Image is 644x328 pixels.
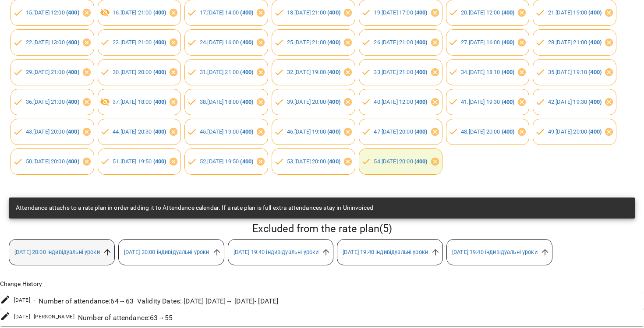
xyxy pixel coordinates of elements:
[66,158,79,165] b: ( 400 )
[359,89,442,115] div: 40.[DATE] 12:00 (400)
[153,158,166,165] b: ( 400 )
[11,119,94,145] div: 43.[DATE] 20:00 (400)
[66,128,79,135] b: ( 400 )
[327,99,340,105] b: ( 400 )
[26,128,79,135] a: 43.[DATE] 20:00 (400)
[287,128,340,135] a: 46.[DATE] 19:00 (400)
[34,313,74,321] span: [PERSON_NAME]
[502,39,515,46] b: ( 400 )
[66,99,79,105] b: ( 400 )
[446,29,530,56] div: 27.[DATE] 16:00 (400)
[272,119,355,145] div: 46.[DATE] 19:00 (400)
[548,69,602,75] a: 35.[DATE] 19:10 (400)
[327,39,340,46] b: ( 400 )
[240,158,253,165] b: ( 400 )
[184,59,268,85] div: 31.[DATE] 21:00 (400)
[287,99,340,105] a: 39.[DATE] 20:00 (400)
[446,59,530,85] div: 34.[DATE] 18:10 (400)
[452,249,538,255] a: [DATE] 19:40 індивідуальні уроки
[588,69,602,75] b: ( 400 )
[359,119,442,145] div: 47.[DATE] 20:00 (400)
[287,39,340,46] a: 25.[DATE] 21:00 (400)
[98,59,181,85] div: 30.[DATE] 20:00 (400)
[374,69,427,75] a: 33.[DATE] 21:00 (400)
[37,294,135,308] div: Number of attendance : 64 → 63
[240,39,253,46] b: ( 400 )
[11,89,94,115] div: 36.[DATE] 21:00 (400)
[327,158,340,165] b: ( 400 )
[327,128,340,135] b: ( 400 )
[502,128,515,135] b: ( 400 )
[414,69,428,75] b: ( 400 )
[446,239,552,265] div: [DATE] 19:40 індивідуальні уроки
[502,99,515,105] b: ( 400 )
[200,99,253,105] a: 38.[DATE] 18:00 (400)
[113,9,166,16] a: 16.[DATE] 21:00 (400)
[153,9,166,16] b: ( 400 )
[287,158,340,165] a: 53.[DATE] 20:00 (400)
[414,9,428,16] b: ( 400 )
[113,99,166,105] a: 37.[DATE] 18:00 (400)
[359,148,442,175] div: 54.[DATE] 20:00 (400)
[240,99,253,105] b: ( 400 )
[374,158,427,165] a: 54.[DATE] 20:00 (400)
[461,9,514,16] a: 20.[DATE] 12:00 (400)
[533,29,616,56] div: 28.[DATE] 21:00 (400)
[153,128,166,135] b: ( 400 )
[548,39,602,46] a: 28.[DATE] 21:00 (400)
[533,89,616,115] div: 42.[DATE] 19:30 (400)
[124,249,209,255] a: [DATE] 20:00 індивідуальні уроки
[343,249,428,255] a: [DATE] 19:40 індивідуальні уроки
[272,59,355,85] div: 32.[DATE] 19:00 (400)
[113,69,166,75] a: 30.[DATE] 20:00 (400)
[240,69,253,75] b: ( 400 )
[184,119,268,145] div: 45.[DATE] 19:00 (400)
[153,69,166,75] b: ( 400 )
[374,39,427,46] a: 26.[DATE] 21:00 (400)
[9,222,635,236] h5: Excluded from the rate plan ( 5 )
[287,9,340,16] a: 18.[DATE] 21:00 (400)
[414,128,428,135] b: ( 400 )
[34,296,35,305] span: -
[200,69,253,75] a: 31.[DATE] 21:00 (400)
[240,128,253,135] b: ( 400 )
[66,9,79,16] b: ( 400 )
[374,99,427,105] a: 40.[DATE] 12:00 (400)
[98,148,181,175] div: 51.[DATE] 19:50 (400)
[446,119,530,145] div: 48.[DATE] 20:00 (400)
[533,59,616,85] div: 35.[DATE] 19:10 (400)
[414,158,428,165] b: ( 400 )
[374,9,427,16] a: 19.[DATE] 17:00 (400)
[588,9,602,16] b: ( 400 )
[240,9,253,16] b: ( 400 )
[502,69,515,75] b: ( 400 )
[548,99,602,105] a: 42.[DATE] 19:30 (400)
[118,239,224,265] div: [DATE] 20:00 індивідуальні уроки
[9,239,115,265] div: [DATE] 20:00 індивідуальні уроки
[327,69,340,75] b: ( 400 )
[548,128,602,135] a: 49.[DATE] 20:00 (400)
[11,29,94,56] div: 22.[DATE] 13:00 (400)
[26,99,79,105] a: 36.[DATE] 21:00 (400)
[184,29,268,56] div: 24.[DATE] 16:00 (400)
[272,148,355,175] div: 53.[DATE] 20:00 (400)
[66,39,79,46] b: ( 400 )
[16,200,373,216] div: Attendance attachs to a rate plan in order adding it to Attendance calendar. If a rate plan is fu...
[337,239,443,265] div: [DATE] 19:40 індивідуальні уроки
[588,99,602,105] b: ( 400 )
[113,158,166,165] a: 51.[DATE] 19:50 (400)
[414,39,428,46] b: ( 400 )
[153,99,166,105] b: ( 400 )
[200,128,253,135] a: 45.[DATE] 19:00 (400)
[184,89,268,115] div: 38.[DATE] 18:00 (400)
[14,313,30,321] span: [DATE]
[200,9,253,16] a: 17.[DATE] 14:00 (400)
[359,29,442,56] div: 26.[DATE] 21:00 (400)
[153,39,166,46] b: ( 400 )
[26,39,79,46] a: 22.[DATE] 13:00 (400)
[461,99,514,105] a: 41.[DATE] 19:30 (400)
[374,128,427,135] a: 47.[DATE] 20:00 (400)
[446,89,530,115] div: 41.[DATE] 19:30 (400)
[287,69,340,75] a: 32.[DATE] 19:00 (400)
[76,311,175,325] div: Number of attendance : 63 → 55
